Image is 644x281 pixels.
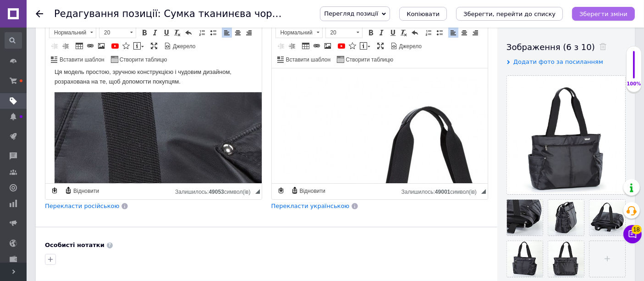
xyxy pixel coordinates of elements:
a: Створити таблицю [336,54,395,64]
span: Джерело [398,43,422,51]
span: Створити таблицю [118,56,167,64]
div: 100% [627,81,641,87]
a: Вставити/видалити маркований список [435,28,445,38]
a: Зробити резервну копію зараз [50,185,60,196]
div: Зображення (6 з 10) [506,41,626,53]
div: Повернутися назад [36,10,43,17]
a: По центру [459,28,469,38]
a: Зменшити відступ [50,41,60,51]
span: Вставити шаблон [58,56,105,64]
a: Джерело [389,41,424,51]
span: 49053 [209,189,224,195]
a: По правому краю [470,28,480,38]
a: По лівому краю [222,28,232,38]
a: Відновити [290,185,327,196]
span: Нормальний [276,28,314,38]
a: Вставити іконку [347,41,358,51]
span: Додати фото за посиланням [513,58,603,65]
span: Перекласти російською [45,202,119,209]
a: Зробити резервну копію зараз [276,185,286,196]
span: Копіювати [407,11,440,17]
div: 100% Якість заповнення [626,46,642,92]
a: Нормальний [275,27,323,38]
i: Зберегти зміни [579,11,627,17]
button: Зберегти зміни [572,7,635,21]
a: Нормальний [49,27,96,38]
a: Збільшити відступ [61,41,71,51]
a: Жирний (Ctrl+B) [366,28,376,38]
span: Відновити [298,187,325,195]
span: 20 [99,28,127,38]
span: Джерело [171,43,196,51]
a: Таблиця [74,41,84,51]
a: По правому краю [244,28,254,38]
iframe: Редактор, 97BCF1C6-4437-46DC-94D0-42270612FCF0 [272,68,488,183]
a: Вставити іконку [121,41,131,51]
a: Відновити [63,185,100,196]
a: Зменшити відступ [276,41,286,51]
iframe: Редактор, 420E1A57-76E2-4C1B-BB96-79852F15837D [45,68,262,183]
a: Створити таблицю [110,54,169,64]
span: Потягніть для зміни розмірів [255,189,260,194]
i: Зберегти, перейти до списку [463,11,556,17]
button: Чат з покупцем18 [623,225,642,243]
button: Копіювати [399,7,447,21]
a: Повернути (Ctrl+Z) [410,28,420,38]
a: Максимізувати [375,41,385,51]
div: Кiлькiсть символiв [175,186,255,195]
a: Зображення [323,41,333,51]
span: Створити таблицю [344,56,393,64]
a: Джерело [163,41,197,51]
a: Вставити шаблон [276,54,332,64]
a: Повернути (Ctrl+Z) [183,28,193,38]
b: Особисті нотатки [45,242,105,248]
a: Вставити/Редагувати посилання (Ctrl+L) [85,41,95,51]
a: Вставити/видалити нумерований список [424,28,434,38]
span: 49001 [435,189,450,195]
a: Вставити/Редагувати посилання (Ctrl+L) [312,41,322,51]
span: Перегляд позиції [324,10,378,17]
a: Максимізувати [149,41,159,51]
button: Зберегти, перейти до списку [456,7,563,21]
a: Збільшити відступ [287,41,297,51]
a: Підкреслений (Ctrl+U) [161,28,171,38]
a: Таблиця [301,41,311,51]
span: 20 [326,28,353,38]
a: Курсив (Ctrl+I) [150,28,160,38]
a: 20 [325,27,363,38]
span: Відновити [72,187,99,195]
span: Потягніть для зміни розмірів [481,189,486,194]
span: Вставити шаблон [285,56,331,64]
div: Кiлькiсть символiв [402,186,481,195]
a: Вставити повідомлення [358,41,372,51]
a: Додати відео з YouTube [336,41,347,51]
a: По лівому краю [448,28,458,38]
span: Нормальний [50,28,87,38]
a: Видалити форматування [399,28,409,38]
a: Вставити шаблон [50,54,106,64]
a: Жирний (Ctrl+B) [139,28,149,38]
span: Перекласти українською [271,202,350,209]
a: 20 [99,27,136,38]
a: Вставити/видалити маркований список [208,28,218,38]
a: Зображення [96,41,106,51]
a: Додати відео з YouTube [110,41,120,51]
a: Вставити/видалити нумерований список [197,28,207,38]
span: 18 [632,223,642,232]
a: Підкреслений (Ctrl+U) [388,28,398,38]
a: Курсив (Ctrl+I) [377,28,387,38]
a: Вставити повідомлення [132,41,145,51]
a: По центру [233,28,243,38]
a: Видалити форматування [172,28,182,38]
